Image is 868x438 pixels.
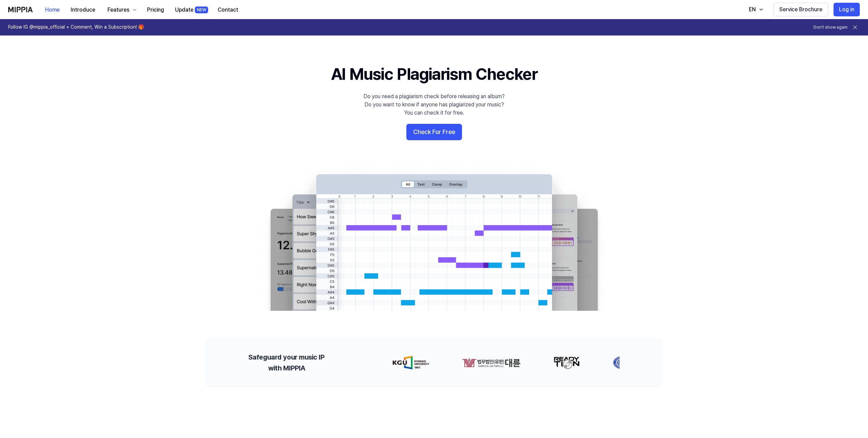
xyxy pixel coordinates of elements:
a: Home [40,0,65,19]
button: UpdateNEW [170,3,212,17]
button: Contact [212,3,244,17]
h1: Follow IG @mippia_official + Comment, Win a Subscription! 🎁 [8,24,144,31]
div: Features [106,6,131,14]
a: UpdateNEW [170,0,212,19]
button: Introduce [65,3,101,17]
img: partner-logo-3 [613,356,634,369]
div: Do you need a plagiarism check before releasing an album? Do you want to know if anyone has plagi... [363,92,505,117]
img: partner-logo-2 [553,356,580,369]
button: EN [742,3,768,16]
div: EN [748,5,757,14]
button: Check For Free [406,124,462,140]
h1: AI Music Plagiarism Checker [331,63,537,86]
img: main Image [257,167,611,311]
img: logo [8,7,33,12]
button: Home [40,3,65,17]
button: Log in [834,3,860,16]
img: partner-logo-0 [393,356,429,369]
button: Features [101,3,142,17]
button: Don't show again [813,25,848,30]
div: NEW [195,6,208,13]
img: partner-logo-1 [462,356,521,369]
h2: Safeguard your music IP with MIPPIA [248,352,324,374]
button: Pricing [142,3,170,17]
button: Service Brochure [773,3,828,16]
